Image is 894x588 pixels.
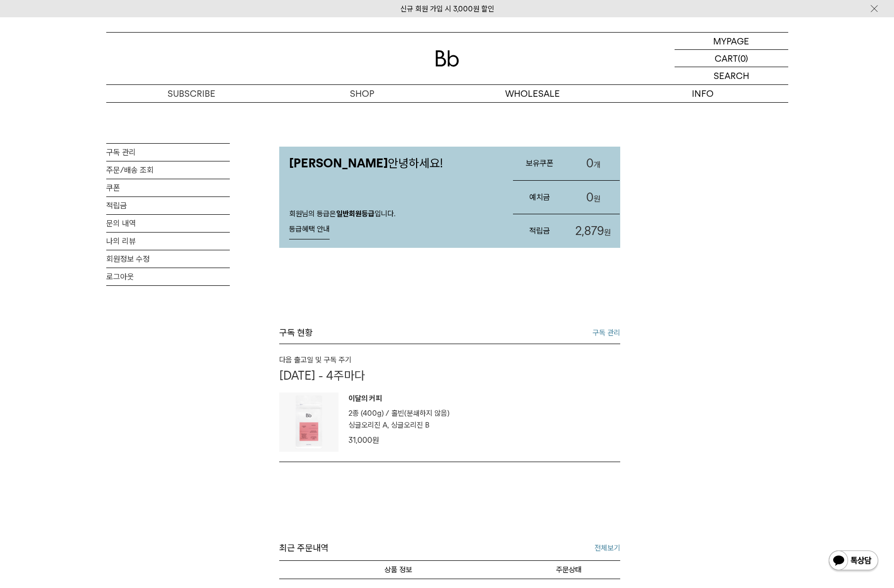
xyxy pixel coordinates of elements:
p: MYPAGE [713,33,749,49]
img: 카카오톡 채널 1:1 채팅 버튼 [828,549,879,573]
a: 문의 내역 [106,215,230,232]
span: 원 [372,435,379,445]
th: 주문상태 [518,560,620,579]
a: 회원정보 수정 [106,250,230,268]
a: 상품이미지 이달의 커피 2종 (400g) / 홀빈(분쇄하지 않음) 싱글오리진 A, 싱글오리진 B 31,000원 [279,392,620,452]
p: INFO [618,85,788,102]
a: SUBSCRIBE [106,85,277,102]
strong: [PERSON_NAME] [289,156,388,170]
p: CART [715,50,738,67]
span: 2종 (400g) / [348,409,389,418]
a: 주문/배송 조회 [106,161,230,179]
h3: 구독 현황 [279,327,313,339]
p: 싱글오리진 A, 싱글오리진 B [348,419,429,431]
a: 쿠폰 [106,179,230,196]
a: 전체보기 [595,542,620,554]
p: 안녕하세요! [279,147,503,180]
span: 0 [586,156,594,170]
h3: 보유쿠폰 [513,150,566,176]
span: 0 [586,190,594,204]
a: 로그아웃 [106,268,230,285]
a: 0개 [566,147,620,180]
a: 등급혜택 안내 [289,220,330,239]
a: SHOP [277,85,447,102]
a: 나의 리뷰 [106,233,230,250]
p: WHOLESALE [447,85,618,102]
strong: 일반회원등급 [336,209,375,218]
a: 신규 회원 가입 시 3,000원 할인 [400,4,494,13]
p: 홀빈(분쇄하지 않음) [391,407,450,419]
span: 최근 주문내역 [279,541,329,555]
h3: 예치금 [513,184,566,210]
div: 회원님의 등급은 입니다. [279,199,503,248]
a: 적립금 [106,197,230,214]
a: 구독 관리 [106,144,230,161]
a: 구독 관리 [593,327,620,339]
a: 2,879원 [566,214,620,248]
p: [DATE] - 4주마다 [279,368,620,383]
div: 31,000 [348,434,450,447]
th: 상품명/옵션 [279,560,518,579]
h6: 다음 출고일 및 구독 주기 [279,354,620,366]
span: 2,879 [575,224,604,238]
a: 다음 출고일 및 구독 주기 [DATE] - 4주마다 [279,354,620,383]
a: CART (0) [675,50,788,67]
img: 상품이미지 [279,392,339,452]
p: 이달의 커피 [348,392,450,407]
img: 로고 [435,50,459,67]
a: MYPAGE [675,33,788,50]
a: 0원 [566,181,620,214]
h3: 적립금 [513,218,566,244]
p: SEARCH [714,67,749,84]
p: (0) [738,50,748,67]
